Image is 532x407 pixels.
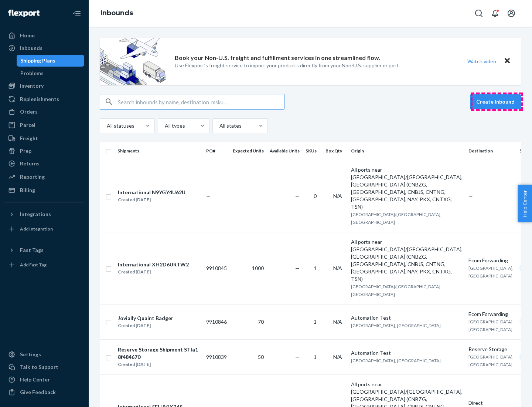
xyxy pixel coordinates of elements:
[118,189,185,196] div: International N9YGY4U62U
[230,142,267,160] th: Expected Units
[20,135,38,142] div: Freight
[20,44,42,52] div: Inbounds
[175,54,380,62] p: Book your Non-U.S. freight and fulfillment services in one streamlined flow.
[20,108,38,115] div: Orders
[118,322,173,329] div: Created [DATE]
[20,70,44,77] div: Problems
[468,319,514,332] span: [GEOGRAPHIC_DATA], [GEOGRAPHIC_DATA]
[295,319,300,325] span: —
[20,363,58,371] div: Talk to Support
[488,6,502,21] button: Open notifications
[351,349,463,357] div: Automation Test
[118,268,189,276] div: Created [DATE]
[17,55,85,67] a: Shipping Plans
[314,319,317,325] span: 1
[118,94,284,109] input: Search inbounds by name, destination, msku...
[4,208,84,220] button: Integrations
[333,354,342,360] span: N/A
[4,119,84,131] a: Parcel
[4,145,84,157] a: Prep
[4,158,84,169] a: Returns
[303,142,323,160] th: SKUs
[468,310,514,318] div: Ecom Forwarding
[465,142,516,160] th: Destination
[118,346,200,361] div: Reserve Storage Shipment STIa18f484670
[106,122,107,129] input: All statuses
[4,42,84,54] a: Inbounds
[351,212,441,225] span: [GEOGRAPHIC_DATA]/[GEOGRAPHIC_DATA], [GEOGRAPHIC_DATA]
[20,82,44,90] div: Inventory
[20,246,44,254] div: Fast Tags
[351,238,463,283] div: All ports near [GEOGRAPHIC_DATA]/[GEOGRAPHIC_DATA], [GEOGRAPHIC_DATA] (CNBZG, [GEOGRAPHIC_DATA], ...
[252,265,264,271] span: 1000
[314,193,317,199] span: 0
[164,122,165,129] input: All types
[468,346,514,353] div: Reserve Storage
[17,67,85,79] a: Problems
[20,211,51,218] div: Integrations
[258,319,264,325] span: 70
[118,196,185,203] div: Created [DATE]
[4,80,84,92] a: Inventory
[4,171,84,183] a: Reporting
[314,354,317,360] span: 1
[468,193,473,199] span: —
[118,361,200,368] div: Created [DATE]
[351,323,441,328] span: [GEOGRAPHIC_DATA], [GEOGRAPHIC_DATA]
[206,193,211,199] span: —
[118,261,189,268] div: International XH2D6URTW2
[20,226,53,232] div: Add Integration
[323,142,348,160] th: Box Qty
[351,284,441,297] span: [GEOGRAPHIC_DATA]/[GEOGRAPHIC_DATA], [GEOGRAPHIC_DATA]
[333,265,342,271] span: N/A
[4,223,84,235] a: Add Integration
[100,9,133,17] a: Inbounds
[333,319,342,325] span: N/A
[20,121,35,129] div: Parcel
[20,147,31,155] div: Prep
[203,339,230,374] td: 9910839
[4,106,84,118] a: Orders
[20,57,55,64] div: Shipping Plans
[351,358,441,363] span: [GEOGRAPHIC_DATA], [GEOGRAPHIC_DATA]
[115,142,203,160] th: Shipments
[468,265,514,279] span: [GEOGRAPHIC_DATA], [GEOGRAPHIC_DATA]
[118,314,173,322] div: Jovially Quaint Badger
[295,354,300,360] span: —
[470,94,521,109] button: Create inbound
[20,186,35,194] div: Billing
[333,193,342,199] span: N/A
[468,257,514,264] div: Ecom Forwarding
[258,354,264,360] span: 50
[20,262,47,268] div: Add Fast Tag
[95,3,139,24] ol: breadcrumbs
[518,185,532,222] button: Help Center
[502,56,512,67] button: Close
[20,95,59,103] div: Replenishments
[4,374,84,386] a: Help Center
[295,193,300,199] span: —
[468,399,514,407] div: Direct
[203,304,230,339] td: 9910846
[4,244,84,256] button: Fast Tags
[175,62,400,69] p: Use Flexport’s freight service to import your products directly from your Non-U.S. supplier or port.
[351,166,463,211] div: All ports near [GEOGRAPHIC_DATA]/[GEOGRAPHIC_DATA], [GEOGRAPHIC_DATA] (CNBZG, [GEOGRAPHIC_DATA], ...
[69,6,84,21] button: Close Navigation
[203,142,230,160] th: PO#
[4,132,84,144] a: Freight
[20,173,45,181] div: Reporting
[20,160,40,167] div: Returns
[20,351,41,358] div: Settings
[468,354,514,367] span: [GEOGRAPHIC_DATA], [GEOGRAPHIC_DATA]
[4,259,84,271] a: Add Fast Tag
[203,232,230,304] td: 9910845
[20,376,50,383] div: Help Center
[4,30,84,41] a: Home
[4,361,84,373] a: Talk to Support
[4,349,84,360] a: Settings
[348,142,465,160] th: Origin
[20,388,56,396] div: Give Feedback
[4,386,84,398] button: Give Feedback
[351,314,463,322] div: Automation Test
